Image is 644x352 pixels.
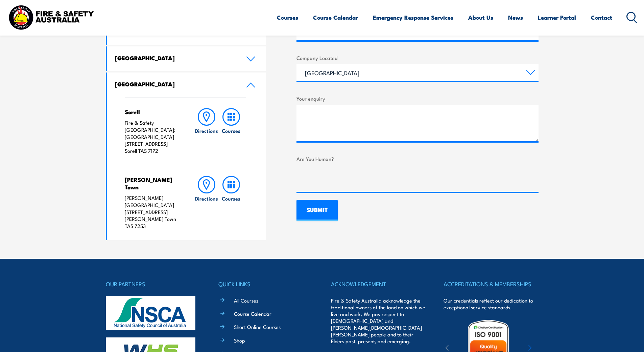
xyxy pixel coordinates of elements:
a: Course Calendar [234,310,271,317]
a: Course Calendar [313,8,358,26]
p: Our credentials reflect our dedication to exceptional service standards. [444,297,538,311]
p: Fire & Safety Australia acknowledge the traditional owners of the land on which we live and work.... [331,297,426,345]
a: About Us [468,8,493,26]
h4: ACCREDITATIONS & MEMBERSHIPS [444,279,538,289]
h4: [GEOGRAPHIC_DATA] [115,54,236,62]
a: Short Online Courses [234,323,281,330]
a: Emergency Response Services [373,8,453,26]
h6: Directions [195,195,218,202]
a: Contact [591,8,612,26]
a: Courses [219,176,243,230]
iframe: reCAPTCHA [296,165,399,192]
p: [PERSON_NAME][GEOGRAPHIC_DATA] [STREET_ADDRESS] [PERSON_NAME] Town TAS 7253 [125,194,181,230]
a: Courses [219,108,243,154]
h4: [GEOGRAPHIC_DATA] [115,80,236,88]
a: [GEOGRAPHIC_DATA] [107,73,266,97]
img: nsca-logo-footer [106,296,195,330]
input: SUBMIT [296,200,338,221]
h6: Courses [222,127,240,134]
a: All Courses [234,297,258,304]
p: Fire & Safety [GEOGRAPHIC_DATA]: [GEOGRAPHIC_DATA] [STREET_ADDRESS] Sorell TAS 7172 [125,119,181,154]
h4: QUICK LINKS [218,279,313,289]
a: News [508,8,523,26]
a: Learner Portal [538,8,576,26]
h4: Sorell [125,108,181,116]
label: Your enquiry [296,95,539,102]
h4: [GEOGRAPHIC_DATA] [115,28,236,36]
h6: Directions [195,127,218,134]
h4: OUR PARTNERS [106,279,200,289]
a: Directions [194,176,219,230]
a: Directions [194,108,219,154]
a: Courses [277,8,298,26]
h4: [PERSON_NAME] Town [125,176,181,191]
a: Shop [234,337,245,344]
h6: Courses [222,195,240,202]
label: Are You Human? [296,155,539,163]
label: Company Located [296,54,539,62]
a: [GEOGRAPHIC_DATA] [107,46,266,71]
h4: ACKNOWLEDGEMENT [331,279,426,289]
